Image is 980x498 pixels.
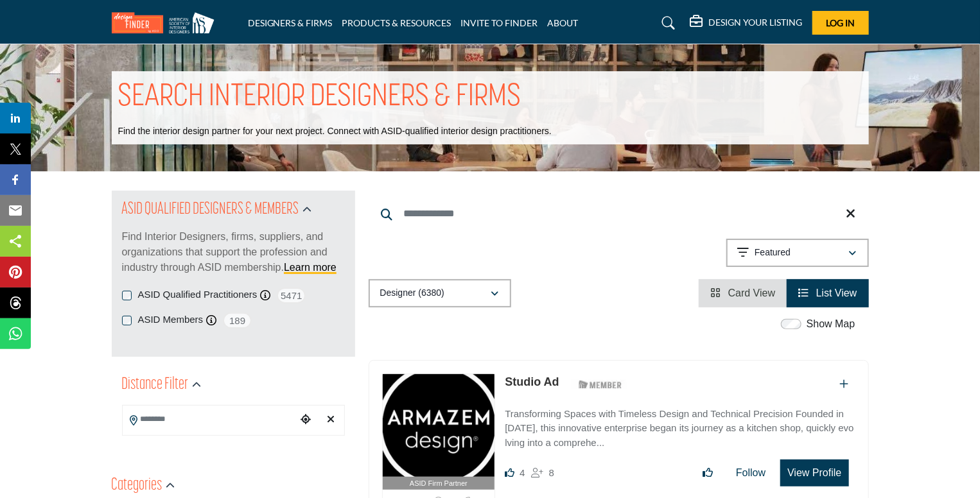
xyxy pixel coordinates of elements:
p: Featured [755,246,791,259]
div: Choose your current location [296,406,315,434]
p: Find Interior Designers, firms, suppliers, and organizations that support the profession and indu... [122,229,345,275]
h2: ASID QUALIFIED DESIGNERS & MEMBERS [122,198,299,221]
a: View Card [710,288,775,298]
button: Designer (6380) [369,279,511,307]
span: ASID Firm Partner [410,478,468,489]
a: ASID Firm Partner [383,374,495,490]
input: Search Keyword [369,198,869,229]
input: Search Location [123,407,296,432]
a: INVITE TO FINDER [461,17,538,28]
li: List View [787,279,868,307]
input: ASID Qualified Practitioners checkbox [122,291,132,300]
span: 189 [223,313,252,329]
p: Studio Ad [505,374,559,391]
a: Studio Ad [505,375,559,388]
li: Card View [699,279,787,307]
span: 5471 [277,288,306,304]
span: List View [816,288,857,298]
p: Transforming Spaces with Timeless Design and Technical Precision Founded in [DATE], this innovati... [505,407,855,451]
i: Likes [505,468,514,477]
div: Clear search location [322,406,341,434]
div: DESIGN YOUR LISTING [690,15,803,31]
button: Featured [726,239,869,267]
a: View List [798,288,857,298]
img: ASID Members Badge Icon [572,377,629,393]
p: Find the interior design partner for your next project. Connect with ASID-qualified interior desi... [118,125,552,138]
a: PRODUCTS & RESOURCES [342,17,451,28]
h2: Categories [112,474,162,497]
p: Designer (6380) [380,287,444,300]
span: 8 [549,467,554,478]
a: Learn more [284,262,337,273]
img: Site Logo [112,12,221,33]
a: Transforming Spaces with Timeless Design and Technical Precision Founded in [DATE], this innovati... [505,399,855,451]
a: ABOUT [548,17,579,28]
span: 4 [520,467,525,478]
button: Like listing [694,460,721,486]
input: ASID Members checkbox [122,316,132,325]
span: Log In [826,17,855,28]
label: Show Map [807,316,855,332]
button: Log In [812,11,869,35]
span: Card View [728,288,776,298]
a: Add To List [840,379,849,390]
h1: SEARCH INTERIOR DESIGNERS & FIRMS [118,78,521,117]
label: ASID Qualified Practitioners [138,288,258,302]
img: Studio Ad [383,374,495,477]
h2: Distance Filter [122,374,189,397]
div: Followers [532,465,554,481]
button: Follow [728,460,774,486]
a: DESIGNERS & FIRMS [248,17,333,28]
a: Search [649,13,683,33]
label: ASID Members [138,313,204,327]
button: View Profile [780,459,848,486]
h5: DESIGN YOUR LISTING [709,17,803,28]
